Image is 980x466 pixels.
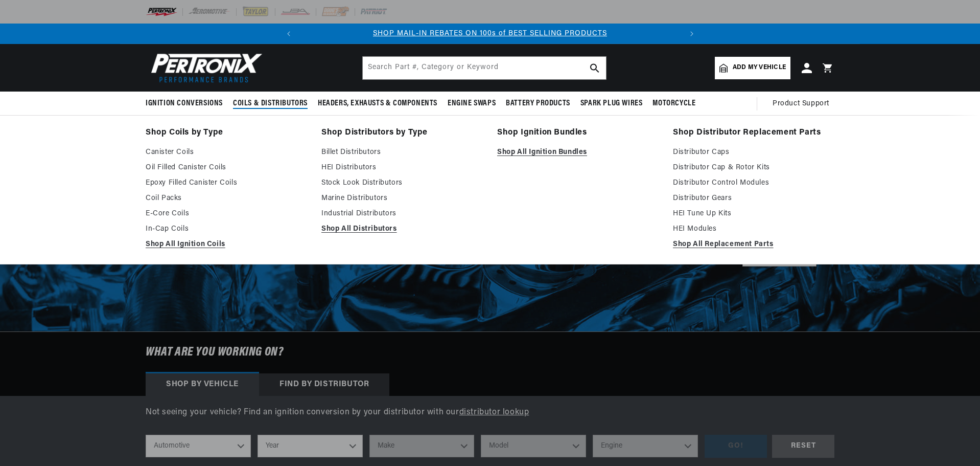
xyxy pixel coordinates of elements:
[146,435,251,457] select: Ride Type
[673,126,834,140] a: Shop Distributor Replacement Parts
[682,24,702,44] button: Translation missing: en.sections.announcements.next_announcement
[773,92,834,116] summary: Product Support
[146,373,259,396] div: Shop by vehicle
[369,435,475,457] select: Make
[506,98,570,109] span: Battery Products
[733,63,786,73] span: Add my vehicle
[321,192,483,205] a: Marine Distributors
[448,98,496,109] span: Engine Swaps
[146,162,307,174] a: Oil Filled Canister Coils
[442,92,501,116] summary: Engine Swaps
[146,238,307,251] a: Shop All Ignition Coils
[673,238,834,251] a: Shop All Replacement Parts
[673,146,834,159] a: Distributor Caps
[228,92,313,116] summary: Coils & Distributors
[146,192,307,205] a: Coil Packs
[278,24,299,44] button: Translation missing: en.sections.announcements.previous_announcement
[299,28,682,39] div: 1 of 2
[318,98,437,109] span: Headers, Exhausts & Components
[146,406,834,419] p: Not seeing your vehicle? Find an ignition conversion by your distributor with our
[146,208,307,220] a: E-Core Coils
[321,177,483,189] a: Stock Look Distributors
[373,30,607,37] a: SHOP MAIL-IN REBATES ON 100s of BEST SELLING PRODUCTS
[321,162,483,174] a: HEI Distributors
[146,92,228,116] summary: Ignition Conversions
[259,373,389,396] div: Find by Distributor
[299,28,682,39] div: Announcement
[146,146,307,159] a: Canister Coils
[363,57,606,79] input: Search Part #, Category or Keyword
[593,435,698,457] select: Engine
[146,126,307,140] a: Shop Coils by Type
[146,223,307,235] a: In-Cap Coils
[258,435,363,457] select: Year
[146,50,263,85] img: Pertronix
[673,162,834,174] a: Distributor Cap & Rotor Kits
[321,223,483,235] a: Shop All Distributors
[313,92,442,116] summary: Headers, Exhausts & Components
[772,435,834,458] div: RESET
[497,126,659,140] a: Shop Ignition Bundles
[647,92,701,116] summary: Motorcycle
[773,98,829,109] span: Product Support
[580,98,643,109] span: Spark Plug Wires
[715,57,790,79] a: Add my vehicle
[497,146,659,159] a: Shop All Ignition Bundles
[673,192,834,205] a: Distributor Gears
[584,57,606,79] button: search button
[120,332,860,373] h6: What are you working on?
[146,177,307,189] a: Epoxy Filled Canister Coils
[575,92,648,116] summary: Spark Plug Wires
[120,24,860,44] slideshow-component: Translation missing: en.sections.announcements.announcement_bar
[459,408,529,416] a: distributor lookup
[321,208,483,220] a: Industrial Distributors
[233,98,308,109] span: Coils & Distributors
[481,435,586,457] select: Model
[146,98,223,109] span: Ignition Conversions
[501,92,575,116] summary: Battery Products
[673,208,834,220] a: HEI Tune Up Kits
[321,126,483,140] a: Shop Distributors by Type
[673,223,834,235] a: HEI Modules
[321,146,483,159] a: Billet Distributors
[652,98,695,109] span: Motorcycle
[673,177,834,189] a: Distributor Control Modules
